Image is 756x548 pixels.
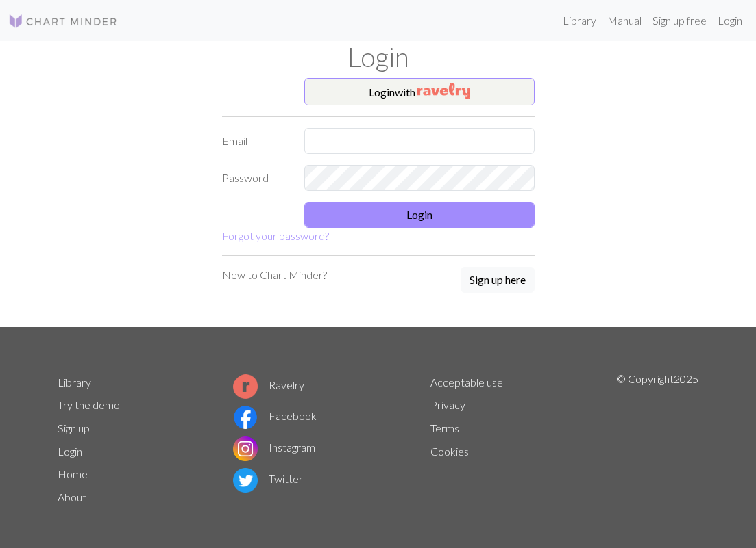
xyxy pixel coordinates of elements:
[430,445,469,458] a: Cookies
[233,409,317,422] a: Facebook
[647,7,712,34] a: Sign up free
[233,468,258,493] img: Twitter logo
[304,202,535,228] button: Login
[233,441,315,454] a: Instagram
[222,229,329,242] a: Forgot your password?
[430,376,503,389] a: Acceptable use
[461,267,535,294] a: Sign up here
[58,445,82,458] a: Login
[616,371,698,509] p: © Copyright 2025
[8,13,118,29] img: Logo
[58,376,91,389] a: Library
[461,267,535,293] button: Sign up here
[417,83,470,99] img: Ravelry
[214,165,296,191] label: Password
[58,467,88,480] a: Home
[557,7,602,34] a: Library
[233,436,258,461] img: Instagram logo
[58,421,90,434] a: Sign up
[233,374,258,399] img: Ravelry logo
[430,398,465,411] a: Privacy
[233,472,303,485] a: Twitter
[58,491,86,504] a: About
[233,405,258,430] img: Facebook logo
[49,41,707,73] h1: Login
[712,7,748,34] a: Login
[222,267,327,283] p: New to Chart Minder?
[214,128,296,154] label: Email
[233,378,304,391] a: Ravelry
[430,421,459,434] a: Terms
[304,78,535,105] button: Loginwith
[602,7,647,34] a: Manual
[58,398,120,411] a: Try the demo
